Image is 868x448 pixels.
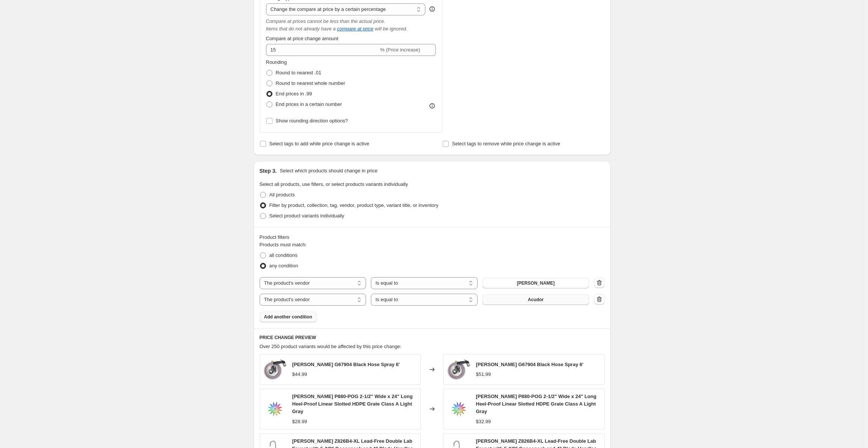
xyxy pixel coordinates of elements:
span: [PERSON_NAME] [517,280,555,286]
input: -15 [266,44,379,56]
img: mbm-no-image-icon-webp-1_80x.webp [448,398,470,420]
span: Show rounding direction options? [276,118,348,124]
span: Rounding [266,59,287,65]
button: Acudor [482,294,589,305]
span: $28.99 [292,419,307,424]
span: $32.99 [476,419,491,424]
span: Compare at price change amount [266,36,339,41]
span: Add another condition [264,314,312,320]
button: [PERSON_NAME] [482,278,589,288]
span: End prices in .99 [276,91,312,97]
i: Items that do not already have a [266,26,336,32]
span: Round to nearest .01 [276,70,321,75]
span: Over 250 product variants would be affected by this price change: [260,344,402,349]
img: mbm-no-image-icon-webp-1_80x.webp [264,398,286,420]
h2: Step 3. [260,167,277,175]
span: [PERSON_NAME] P880-POG 2-1/2" Wide x 24" Long Heel-Proof Linear Slotted HDPE Grate Class A Light ... [476,394,597,414]
span: Acudor [528,297,544,303]
span: End prices in a certain number [276,101,342,107]
span: Select product variants individually [269,213,344,219]
div: Product filters [260,234,605,241]
span: $51.99 [476,371,491,377]
i: will be ignored. [375,26,407,32]
span: Filter by product, collection, tag, vendor, product type, variant title, or inventory [269,202,439,208]
button: compare at price [337,26,374,32]
div: help [428,5,436,13]
span: all conditions [269,252,298,258]
span: [PERSON_NAME] G67904 Black Hose Spray 6' [292,362,400,367]
p: Select which products should change in price [280,167,377,175]
span: % (Price increase) [380,47,420,53]
span: any condition [269,263,298,268]
span: [PERSON_NAME] P880-POG 2-1/2" Wide x 24" Long Heel-Proof Linear Slotted HDPE Grate Class A Light ... [292,394,413,414]
span: Select tags to add while price change is active [269,141,369,146]
span: Round to nearest whole number [276,80,345,86]
button: Add another condition [260,312,317,322]
span: Select tags to remove while price change is active [452,141,560,146]
h6: PRICE CHANGE PREVIEW [260,335,605,341]
span: $44.99 [292,371,307,377]
img: G67904_80x.png [264,358,286,381]
i: Compare at prices cannot be less than the actual price. [266,18,386,24]
span: Select all products, use filters, or select products variants individually [260,181,408,187]
span: All products [269,192,295,198]
img: G67904_80x.png [448,358,470,381]
span: Products must match: [260,242,307,247]
span: [PERSON_NAME] G67904 Black Hose Spray 6' [476,362,584,367]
